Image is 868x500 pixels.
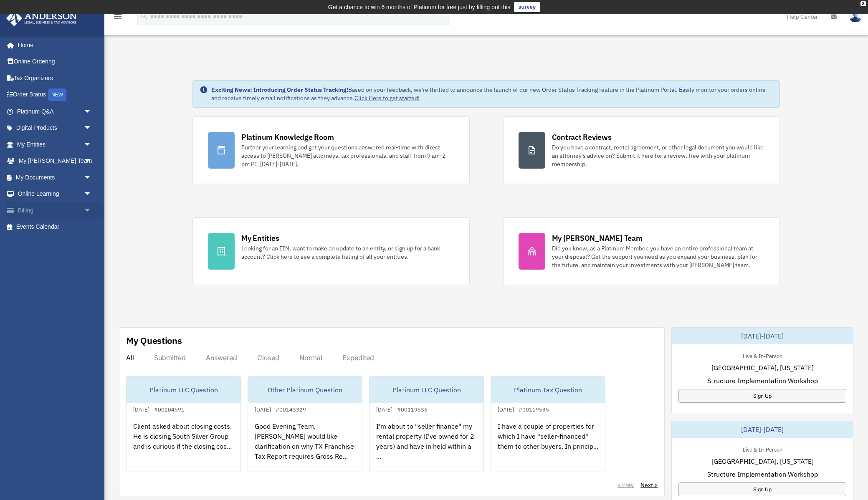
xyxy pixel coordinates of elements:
i: menu [113,12,123,22]
span: [GEOGRAPHIC_DATA], [US_STATE] [711,363,814,373]
div: NEW [48,88,66,101]
a: My Documentsarrow_drop_down [6,169,104,186]
a: Platinum Knowledge Room Further your learning and get your questions answered real-time with dire... [192,116,470,184]
strong: Exciting News: Introducing Order Status Tracking! [211,86,348,93]
div: Get a chance to win 6 months of Platinum for free just by filling out this [328,2,511,12]
div: I have a couple of properties for which I have "seller-financed" them to other buyers. In princip... [491,414,605,480]
div: [DATE] - #00119535 [491,404,556,413]
div: Live & In-Person [736,351,789,360]
a: My [PERSON_NAME] Teamarrow_drop_down [6,153,104,169]
div: Platinum LLC Question [369,376,483,403]
div: Platinum Tax Question [491,376,605,403]
a: Platinum Q&Aarrow_drop_down [6,103,104,120]
a: Billingarrow_drop_down [6,202,104,219]
div: Further your learning and get your questions answered real-time with direct access to [PERSON_NAM... [241,143,454,168]
div: [DATE]-[DATE] [672,328,853,344]
div: [DATE] - #00143329 [248,404,313,413]
a: Order StatusNEW [6,86,104,104]
a: menu [113,15,123,22]
a: Contract Reviews Do you have a contract, rental agreement, or other legal document you would like... [503,116,780,184]
div: Answered [206,354,237,362]
div: [DATE] - #00204591 [127,404,191,413]
div: Other Platinum Question [248,376,362,403]
div: Did you know, as a Platinum Member, you have an entire professional team at your disposal? Get th... [552,244,765,269]
div: Closed [257,354,279,362]
a: My Entities Looking for an EIN, want to make an update to an entity, or sign up for a bank accoun... [192,217,470,285]
div: Platinum LLC Question [127,376,240,403]
a: Platinum LLC Question[DATE] - #00119536I'm about to "seller finance" my rental property (I've own... [369,376,484,472]
div: My [PERSON_NAME] Team [552,233,643,243]
div: Looking for an EIN, want to make an update to an entity, or sign up for a bank account? Click her... [241,244,454,261]
div: Do you have a contract, rental agreement, or other legal document you would like an attorney's ad... [552,143,765,168]
div: Based on your feedback, we're thrilled to announce the launch of our new Order Status Tracking fe... [211,86,773,102]
div: Live & In-Person [736,444,789,453]
a: Platinum LLC Question[DATE] - #00204591Client asked about closing costs. He is closing South Silv... [126,376,241,472]
a: Sign Up [678,482,846,496]
a: Click Here to get started! [354,94,420,102]
div: Contract Reviews [552,132,612,142]
a: Online Ordering [6,53,104,70]
a: Platinum Tax Question[DATE] - #00119535I have a couple of properties for which I have "seller-fin... [491,376,605,472]
div: close [860,1,866,6]
a: Home [6,37,100,53]
a: Online Learningarrow_drop_down [6,186,104,202]
span: arrow_drop_down [84,103,100,120]
div: [DATE]-[DATE] [672,421,853,438]
i: search [139,11,149,20]
span: arrow_drop_down [84,136,100,153]
div: All [126,354,134,362]
span: arrow_drop_down [84,202,100,219]
img: User Pic [849,10,862,23]
a: Events Calendar [6,219,104,235]
div: Normal [299,354,322,362]
a: Next > [640,481,658,489]
span: arrow_drop_down [84,153,100,170]
div: My Entities [241,233,279,243]
span: arrow_drop_down [84,169,100,186]
a: Other Platinum Question[DATE] - #00143329Good Evening Team, [PERSON_NAME] would like clarificatio... [248,376,362,472]
div: Client asked about closing costs. He is closing South Silver Group and is curious if the closing ... [127,414,240,480]
a: My Entitiesarrow_drop_down [6,136,104,153]
a: My [PERSON_NAME] Team Did you know, as a Platinum Member, you have an entire professional team at... [503,217,780,285]
a: Digital Productsarrow_drop_down [6,120,104,136]
a: Sign Up [678,389,846,403]
div: [DATE] - #00119536 [369,404,434,413]
div: Good Evening Team, [PERSON_NAME] would like clarification on why TX Franchise Tax Report requires... [248,414,362,480]
a: Tax Organizers [6,70,104,86]
div: Platinum Knowledge Room [241,132,334,142]
span: Structure Implementation Workshop [707,469,818,479]
span: arrow_drop_down [84,120,100,137]
div: My Questions [126,334,182,347]
a: survey [514,2,540,12]
span: arrow_drop_down [84,186,100,203]
span: [GEOGRAPHIC_DATA], [US_STATE] [711,456,814,466]
div: Expedited [342,354,374,362]
div: Submitted [154,354,186,362]
div: I'm about to "seller finance" my rental property (I've owned for 2 years) and have in held within... [369,414,483,480]
img: Anderson Advisors Platinum Portal [4,10,79,26]
span: Structure Implementation Workshop [707,376,818,386]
